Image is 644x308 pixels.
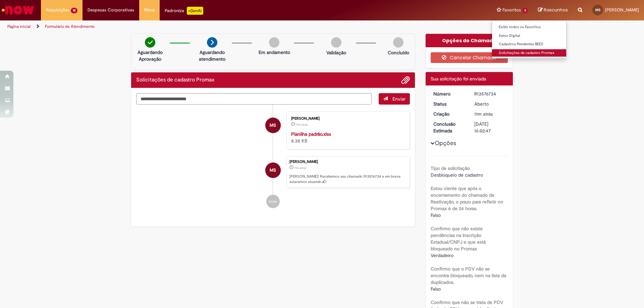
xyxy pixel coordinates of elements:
span: MS [270,162,276,178]
div: R13576734 [474,90,505,97]
p: [PERSON_NAME]! Recebemos seu chamado R13576734 e em breve estaremos atuando. [289,174,406,184]
span: 18 [71,8,77,13]
img: img-circle-grey.png [269,37,279,48]
time: 29/09/2025 13:02:40 [294,166,306,170]
a: Solicitações de cadastro Promax [492,49,566,57]
span: Falso [431,286,441,292]
dt: Status [428,101,470,107]
img: check-circle-green.png [145,37,155,48]
span: Sua solicitação foi enviada [431,76,486,82]
div: Opções do Chamado [426,34,513,47]
a: Planilha padrão.xlsx [291,131,331,137]
b: Tipo de solicitação [431,165,470,171]
ul: Histórico de tíquete [136,105,410,215]
span: MS [595,8,600,12]
span: More [144,7,155,13]
dt: Conclusão Estimada [428,121,470,134]
span: 11m atrás [474,111,493,117]
button: Enviar [379,93,410,105]
span: MS [270,117,276,133]
span: Falso [431,212,441,218]
span: Desbloqueio de cadastro [431,172,483,178]
span: Rascunhos [544,7,568,13]
div: Mylena Alves Soares [265,163,281,178]
div: [DATE] 16:02:47 [474,121,505,134]
div: 8.38 KB [291,131,403,144]
p: Aguardando atendimento [196,49,228,62]
div: Padroniza [165,7,203,15]
b: Confirmo que não existe pendências na Inscrição Estadual/CNPJ e que está bloqueado no Promax [431,226,486,252]
span: Favoritos [502,7,521,13]
span: 11m atrás [296,123,308,127]
h2: Solicitações de cadastro Promax Histórico de tíquete [136,77,214,83]
b: Confirmo que o PDV não se encontra bloqueado, nem na lista de duplicados. [431,266,506,285]
a: Cadastros Pendentes BEES [492,41,566,48]
p: Concluído [388,49,409,56]
span: [PERSON_NAME] [605,7,639,13]
a: Rascunhos [538,7,568,13]
p: +GenAi [187,7,203,15]
span: 3 [522,8,528,13]
dt: Criação [428,111,470,117]
ul: Trilhas de página [5,20,424,33]
p: Validação [326,49,346,56]
a: Página inicial [7,24,31,29]
div: 29/09/2025 13:02:40 [474,111,505,117]
a: Formulário de Atendimento [45,24,95,29]
span: Enviar [392,96,406,102]
time: 29/09/2025 13:02:38 [296,123,308,127]
ul: Favoritos [492,20,567,59]
img: img-circle-grey.png [331,37,341,48]
time: 29/09/2025 13:02:40 [474,111,493,117]
b: Estou ciente que após o encerramento do chamado de Reativação, o prazo para refletir no Promax é ... [431,185,503,211]
img: ServiceNow [1,3,35,17]
img: img-circle-grey.png [393,37,404,48]
img: arrow-next.png [207,37,217,48]
span: 11m atrás [294,166,306,170]
p: Em andamento [259,49,290,56]
dt: Número [428,90,470,97]
span: Despesas Corporativas [88,7,134,13]
button: Cancelar Chamado [431,52,508,63]
div: [PERSON_NAME] [289,160,406,164]
span: Verdadeiro [431,252,453,258]
button: Adicionar anexos [401,76,410,84]
div: Aberto [474,101,505,107]
a: Exibir todos os Favoritos [492,23,566,31]
a: Setor Digital [492,32,566,40]
p: Aguardando Aprovação [134,49,166,62]
div: [PERSON_NAME] [291,117,403,121]
div: Mylena Alves Soares [265,118,281,133]
span: Requisições [46,7,69,13]
textarea: Digite sua mensagem aqui... [136,93,372,105]
li: Mylena Alves Soares [136,156,410,188]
